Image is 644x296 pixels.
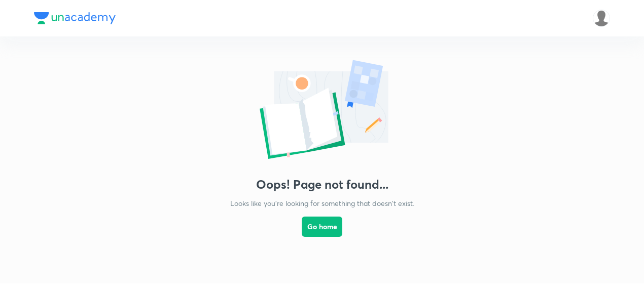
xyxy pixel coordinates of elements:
img: error [221,57,423,165]
a: Go home [302,208,342,263]
button: Go home [302,217,342,237]
p: Looks like you're looking for something that doesn't exist. [230,198,414,208]
img: Abarna karthikeyani [593,10,610,27]
img: Company Logo [34,12,116,24]
h3: Oops! Page not found... [256,177,388,192]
